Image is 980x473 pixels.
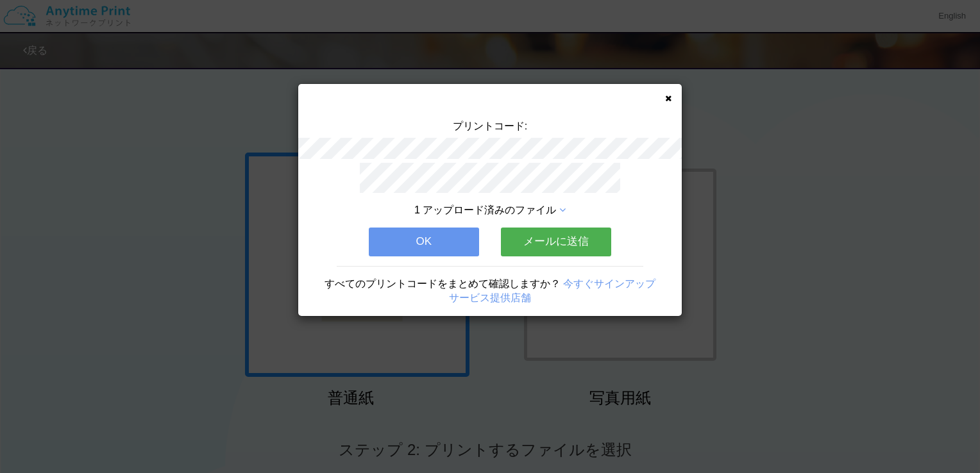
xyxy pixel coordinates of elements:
[501,228,611,256] button: メールに送信
[414,204,556,215] span: 1 アップロード済みのファイル
[449,292,531,303] a: サービス提供店舗
[325,278,561,289] span: すべてのプリントコードをまとめて確認しますか？
[563,278,655,289] a: 今すぐサインアップ
[369,228,479,256] button: OK
[453,120,527,131] span: プリントコード:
